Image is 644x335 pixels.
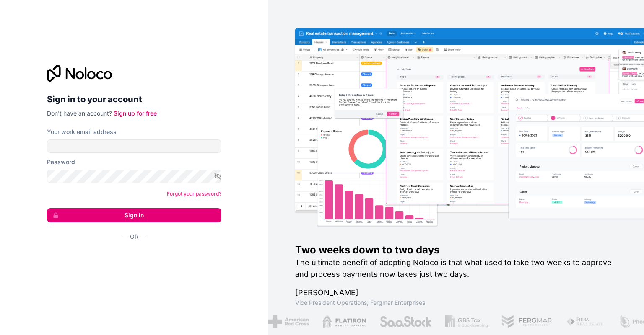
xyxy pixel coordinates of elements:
img: /assets/saastock-C6Zbiodz.png [379,315,431,328]
img: /assets/flatiron-C8eUkumj.png [322,315,366,328]
img: /assets/american-red-cross-BAupjrZR.png [267,315,308,328]
img: /assets/gbstax-C-GtDUiK.png [445,315,488,328]
h2: Sign in to your account [47,92,221,107]
label: Password [47,158,75,166]
input: Email address [47,139,221,153]
iframe: Botón de Acceder con Google [43,250,219,268]
a: Forgot your password? [167,191,221,197]
span: Don't have an account? [47,110,112,117]
label: Your work email address [47,128,117,136]
div: Acceder con Google. Se abre en una pestaña nueva [47,250,215,268]
a: Sign up for free [114,110,157,117]
img: /assets/fergmar-CudnrXN5.png [501,315,552,328]
span: Or [130,232,138,241]
h2: The ultimate benefit of adopting Noloco is that what used to take two weeks to approve and proces... [295,257,617,280]
input: Password [47,170,221,183]
button: Sign in [47,208,221,222]
img: /assets/fiera-fwj2N5v4.png [565,315,605,328]
h1: Vice President Operations , Fergmar Enterprises [295,299,617,307]
h1: [PERSON_NAME] [295,287,617,299]
h1: Two weeks down to two days [295,243,617,257]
